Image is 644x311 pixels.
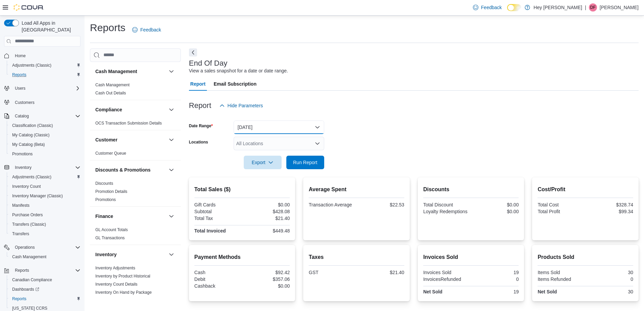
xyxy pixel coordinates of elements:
span: Reports [15,268,29,273]
button: Catalog [12,112,31,120]
button: Classification (Classic) [7,121,83,130]
button: Reports [7,70,83,80]
h3: Cash Management [95,68,137,75]
span: Customer Queue [95,151,126,156]
span: Promotions [9,150,80,158]
span: DF [590,3,596,12]
p: | [585,3,586,12]
div: Cash [194,270,241,275]
span: Users [12,84,80,92]
button: Open list of options [315,141,320,146]
span: GL Account Totals [95,227,128,232]
button: Users [1,84,83,93]
button: Customer [167,136,175,144]
span: Inventory On Hand by Package [95,290,152,295]
input: Dark Mode [507,4,521,11]
div: 19 [472,289,519,294]
span: Run Report [293,159,317,166]
span: Users [15,86,25,91]
a: Canadian Compliance [9,276,55,284]
span: Reports [9,295,80,303]
h2: Total Sales ($) [194,185,290,194]
span: Catalog [15,113,29,119]
a: Dashboards [7,285,83,294]
button: Purchase Orders [7,210,83,220]
a: Inventory by Product Historical [95,274,150,279]
button: Adjustments (Classic) [7,61,83,70]
span: Transfers [12,231,29,237]
a: Promotions [95,197,116,202]
button: Cash Management [95,68,166,75]
button: Export [244,156,282,169]
button: Cash Management [7,252,83,262]
button: Customer [95,136,166,143]
button: Inventory [12,163,34,172]
a: Inventory On Hand by Package [95,290,152,295]
span: Report [190,77,206,91]
button: Adjustments (Classic) [7,172,83,182]
button: My Catalog (Beta) [7,140,83,149]
div: Customer [90,149,181,160]
a: Reports [9,71,29,79]
span: Operations [12,243,80,251]
span: OCS Transaction Submission Details [95,120,162,126]
span: Dark Mode [507,11,507,12]
span: Email Subscription [214,77,257,91]
span: My Catalog (Beta) [12,142,45,147]
a: Promotion Details [95,189,127,194]
strong: Net Sold [538,289,557,294]
button: Reports [1,266,83,275]
button: Inventory [167,250,175,259]
button: Transfers (Classic) [7,220,83,229]
h2: Payment Methods [194,253,290,261]
button: Operations [12,243,38,251]
a: GL Transactions [95,236,125,240]
div: Subtotal [194,209,241,214]
div: Compliance [90,119,181,130]
a: Cash Management [95,83,129,87]
a: Customer Queue [95,151,126,156]
span: Inventory Adjustments [95,265,135,271]
a: Inventory Count [9,182,44,191]
div: $0.00 [472,202,519,207]
button: Next [189,48,197,57]
span: Cash Management [12,254,46,260]
h3: Customer [95,136,117,143]
span: Transfers (Classic) [9,220,80,228]
span: Home [15,53,26,59]
span: Inventory Manager (Classic) [9,192,80,200]
a: Transfers [9,230,32,238]
h2: Products Sold [538,253,633,261]
h1: Reports [90,21,125,35]
span: Purchase Orders [9,211,80,219]
h3: Finance [95,213,113,220]
span: Adjustments (Classic) [12,174,51,180]
span: Customers [12,98,80,106]
span: Cash Management [95,82,129,88]
a: GL Account Totals [95,227,128,232]
span: Manifests [9,201,80,209]
span: Classification (Classic) [12,123,53,128]
button: Cash Management [167,67,175,75]
span: Hide Parameters [228,102,263,109]
span: Canadian Compliance [12,277,52,283]
a: Customers [12,98,37,107]
div: GST [309,270,355,275]
span: Canadian Compliance [9,276,80,284]
button: Hide Parameters [217,99,266,112]
button: Home [1,51,83,61]
span: Dashboards [9,285,80,293]
a: Inventory Count Details [95,282,138,287]
div: 0 [587,276,633,282]
strong: Total Invoiced [194,228,226,234]
button: Canadian Compliance [7,275,83,285]
span: Reports [12,296,26,302]
h3: End Of Day [189,59,228,67]
button: Operations [1,243,83,252]
button: Customers [1,97,83,107]
div: $99.34 [587,209,633,214]
p: [PERSON_NAME] [600,3,639,12]
span: Promotion Details [95,189,127,194]
span: Feedback [481,4,502,11]
h2: Discounts [423,185,519,194]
